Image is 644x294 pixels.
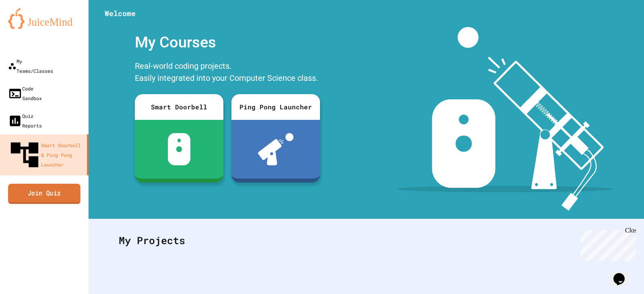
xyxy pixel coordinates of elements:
img: banner-image-my-projects.png [397,27,613,211]
div: Quiz Reports [8,111,42,130]
div: My Courses [131,27,324,58]
div: My Teams/Classes [8,56,53,76]
img: logo-orange.svg [8,8,80,29]
iframe: chat widget [610,262,636,286]
div: Code Sandbox [8,84,42,103]
div: Chat with us now!Close [3,3,56,51]
a: Join Quiz [8,183,80,204]
div: Smart Doorbell & Ping Pong Launcher [8,138,84,171]
div: Real-world coding projects. Easily integrated into your Computer Science class. [131,58,324,88]
div: Ping Pong Launcher [231,94,320,120]
div: Smart Doorbell [135,94,223,120]
img: sdb-white.svg [168,133,191,165]
div: My Projects [111,225,622,256]
iframe: chat widget [577,227,636,261]
img: ppl-with-ball.png [258,133,294,165]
